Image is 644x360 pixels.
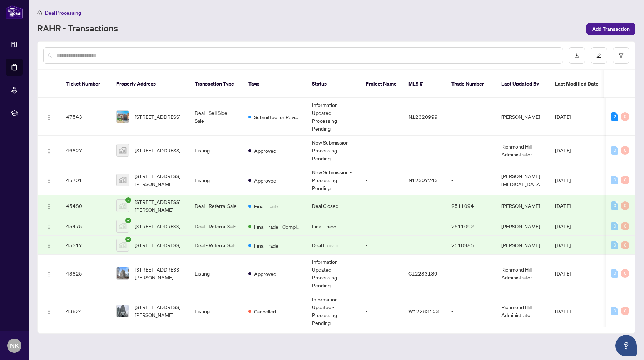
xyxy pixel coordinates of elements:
[135,241,180,249] span: [STREET_ADDRESS]
[43,239,55,251] button: Logo
[446,217,496,236] td: 2511092
[117,239,129,251] img: thumbnail-img
[46,148,52,154] img: Logo
[615,335,637,356] button: Open asap
[43,305,55,317] button: Logo
[621,176,629,184] div: 0
[254,270,276,278] span: Approved
[496,136,549,165] td: Richmond Hill Administrator
[360,195,403,217] td: -
[621,112,629,121] div: 0
[254,176,276,184] span: Approved
[60,136,110,165] td: 46827
[189,70,243,98] th: Transaction Type
[408,270,437,277] span: C12283139
[549,70,614,98] th: Last Modified Date
[611,201,618,210] div: 0
[60,217,110,236] td: 45475
[408,308,439,314] span: W12283153
[408,113,438,120] span: N12320999
[10,341,19,351] span: NK
[360,136,403,165] td: -
[189,236,243,255] td: Deal - Referral Sale
[496,236,549,255] td: [PERSON_NAME]
[555,113,571,120] span: [DATE]
[117,111,129,123] img: thumbnail-img
[189,165,243,195] td: Listing
[60,236,110,255] td: 45317
[189,195,243,217] td: Deal - Referral Sale
[46,224,52,230] img: Logo
[60,98,110,136] td: 47543
[117,200,129,212] img: thumbnail-img
[496,70,549,98] th: Last Updated By
[611,307,618,315] div: 0
[613,47,629,64] button: filter
[403,70,446,98] th: MLS #
[125,197,131,203] span: check-circle
[446,195,496,217] td: 2511094
[555,177,571,183] span: [DATE]
[611,112,618,121] div: 2
[360,165,403,195] td: -
[37,10,42,15] span: home
[496,165,549,195] td: [PERSON_NAME][MEDICAL_DATA]
[60,255,110,292] td: 43825
[611,269,618,278] div: 0
[125,237,131,242] span: check-circle
[569,47,585,64] button: download
[555,147,571,154] span: [DATE]
[46,115,52,120] img: Logo
[306,195,360,217] td: Deal Closed
[43,220,55,232] button: Logo
[243,70,306,98] th: Tags
[135,222,180,230] span: [STREET_ADDRESS]
[611,176,618,184] div: 0
[496,217,549,236] td: [PERSON_NAME]
[360,255,403,292] td: -
[555,80,599,88] span: Last Modified Date
[446,136,496,165] td: -
[135,146,180,154] span: [STREET_ADDRESS]
[135,266,183,281] span: [STREET_ADDRESS][PERSON_NAME]
[306,136,360,165] td: New Submission - Processing Pending
[446,255,496,292] td: -
[360,236,403,255] td: -
[135,113,180,121] span: [STREET_ADDRESS]
[46,204,52,209] img: Logo
[117,174,129,186] img: thumbnail-img
[254,223,301,230] span: Final Trade - Completed
[189,98,243,136] td: Deal - Sell Side Sale
[37,23,118,35] a: RAHR - Transactions
[6,5,23,19] img: logo
[43,111,55,122] button: Logo
[360,70,403,98] th: Project Name
[254,202,278,210] span: Final Trade
[189,292,243,330] td: Listing
[611,241,618,249] div: 0
[46,309,52,315] img: Logo
[446,292,496,330] td: -
[125,218,131,223] span: check-circle
[306,255,360,292] td: Information Updated - Processing Pending
[496,98,549,136] td: [PERSON_NAME]
[496,292,549,330] td: Richmond Hill Administrator
[306,165,360,195] td: New Submission - Processing Pending
[621,307,629,315] div: 0
[555,270,571,277] span: [DATE]
[555,223,571,229] span: [DATE]
[621,269,629,278] div: 0
[189,217,243,236] td: Deal - Referral Sale
[621,146,629,155] div: 0
[43,200,55,211] button: Logo
[306,217,360,236] td: Final Trade
[306,70,360,98] th: Status
[46,178,52,184] img: Logo
[496,255,549,292] td: Richmond Hill Administrator
[46,243,52,249] img: Logo
[135,198,183,214] span: [STREET_ADDRESS][PERSON_NAME]
[555,242,571,248] span: [DATE]
[360,217,403,236] td: -
[555,203,571,209] span: [DATE]
[254,242,278,249] span: Final Trade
